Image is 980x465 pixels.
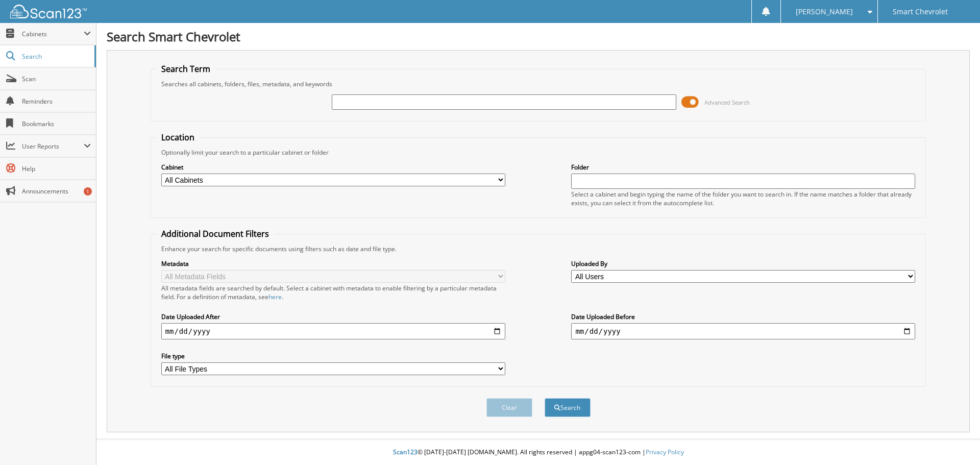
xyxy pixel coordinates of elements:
span: Reminders [22,97,91,106]
label: Folder [571,163,915,172]
span: Scan123 [393,448,418,456]
span: Announcements [22,187,91,195]
span: User Reports [22,142,84,151]
span: [PERSON_NAME] [796,9,853,15]
span: Bookmarks [22,119,91,128]
span: Search [22,52,89,61]
div: All metadata fields are searched by default. Select a cabinet with metadata to enable filtering b... [161,284,505,301]
legend: Location [156,132,200,143]
h1: Search Smart Chevrolet [107,28,970,45]
span: Help [22,164,91,173]
div: Enhance your search for specific documents using filters such as date and file type. [156,244,921,253]
label: Cabinet [161,163,505,172]
span: Smart Chevrolet [893,9,948,15]
a: here [268,292,282,301]
button: Search [545,398,591,417]
div: Optionally limit your search to a particular cabinet or folder [156,148,921,157]
img: scan123-logo-white.svg [10,5,87,18]
button: Clear [486,398,532,417]
label: Date Uploaded Before [571,312,915,321]
span: Advanced Search [704,99,750,106]
div: Searches all cabinets, folders, files, metadata, and keywords [156,80,921,88]
span: Cabinets [22,30,84,38]
input: end [571,323,915,339]
div: Select a cabinet and begin typing the name of the folder you want to search in. If the name match... [571,190,915,207]
a: Privacy Policy [646,448,684,456]
label: File type [161,352,505,360]
legend: Search Term [156,63,215,75]
label: Uploaded By [571,259,915,268]
legend: Additional Document Filters [156,228,274,239]
div: 1 [84,187,92,195]
div: © [DATE]-[DATE] [DOMAIN_NAME]. All rights reserved | appg04-scan123-com | [96,440,980,465]
label: Metadata [161,259,505,268]
input: start [161,323,505,339]
label: Date Uploaded After [161,312,505,321]
span: Scan [22,75,91,83]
